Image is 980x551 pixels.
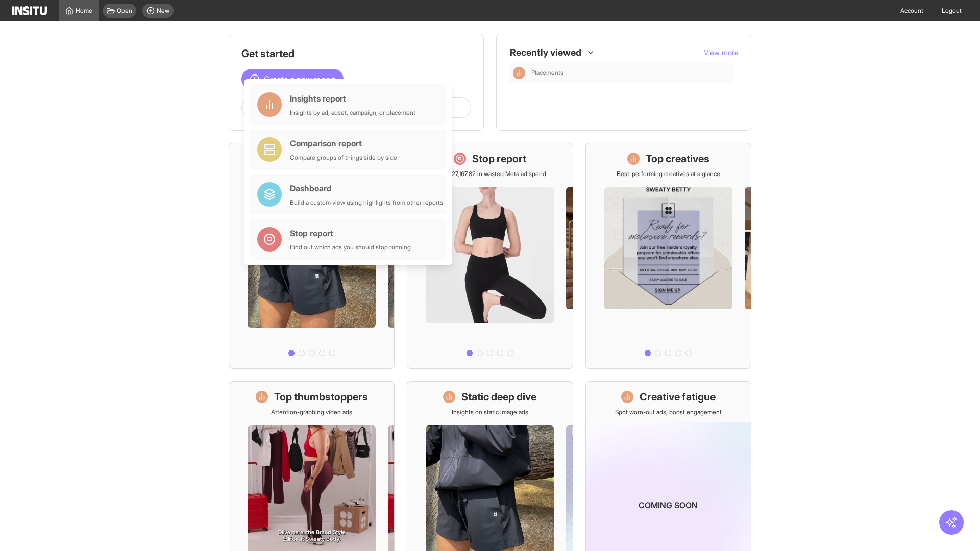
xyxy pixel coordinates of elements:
a: Stop reportSave £27,167.82 in wasted Meta ad spend [407,143,573,369]
p: Save £27,167.82 in wasted Meta ad spend [433,170,546,178]
span: Placements [531,69,730,77]
div: Stop report [290,227,411,239]
a: What's live nowSee all active ads instantly [229,143,395,369]
span: New [157,7,169,15]
span: Open [117,7,132,15]
div: Compare groups of things side by side [290,154,397,162]
span: View more [704,48,739,57]
span: Create a new report [264,73,335,85]
div: Insights report [290,92,415,105]
p: Best-performing creatives at a glance [617,170,720,178]
h1: Static deep dive [461,390,536,404]
a: Top creativesBest-performing creatives at a glance [585,143,751,369]
div: Build a custom view using highlights from other reports [290,198,443,207]
button: Create a new report [241,69,344,89]
div: Dashboard [290,182,443,194]
span: Placements [531,69,563,77]
div: Comparison report [290,137,397,149]
p: Insights on static image ads [452,408,528,416]
span: Home [76,7,92,15]
h1: Top creatives [646,152,709,166]
div: Insights by ad, adset, campaign, or placement [290,109,415,117]
div: Insights [513,67,525,79]
button: View more [704,47,739,58]
div: Find out which ads you should stop running [290,243,411,252]
h1: Top thumbstoppers [274,390,368,404]
h1: Get started [241,46,471,61]
h1: Stop report [472,152,526,166]
p: Attention-grabbing video ads [271,408,352,416]
img: Logo [12,6,47,15]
